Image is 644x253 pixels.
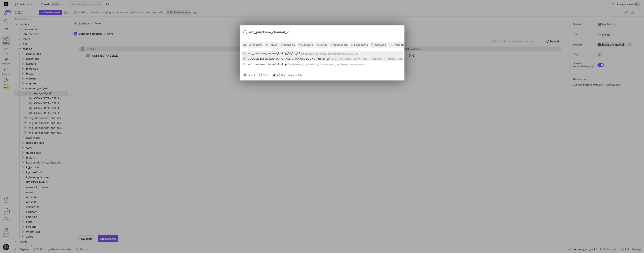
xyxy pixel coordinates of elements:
[258,73,269,77] div: Open
[297,42,314,48] button: Columns
[332,58,342,61] div: /models/
[298,63,330,66] div: staging/maverick_forecast
[309,52,359,55] div: /sub_purchase_channel_lookup_01_24_24
[354,43,368,47] span: Exposures
[330,42,349,48] button: Snapshots
[269,43,278,47] span: Tables
[302,43,313,47] span: Columns
[288,63,298,66] div: /models/
[272,73,276,77] span: ⌘
[248,57,331,60] div: GOOGLE_DRIVE_SUB_PURCHASE_CHANNEL_LOOKUP_01_24_24
[320,43,328,47] span: Seeds
[249,29,401,35] input: Search or run a command
[248,42,264,48] button: Models
[284,43,295,47] span: Sources
[279,42,296,48] button: Sources
[330,63,367,66] div: /sub_purchase_channel_lookup
[242,42,248,48] button: All
[264,42,279,48] button: Tables
[243,43,247,47] span: All
[388,42,413,48] button: Orchestrations
[370,42,387,48] button: Analyses
[301,52,309,55] div: /seeds
[243,73,255,77] div: Select
[342,58,420,61] div: /GOOGLE_DRIVE_SUB_PURCHASE_CHANNEL_LOOKUP_01_24_24
[272,73,302,77] div: Open in a new tab
[315,42,329,48] button: Seeds
[393,43,412,47] span: Orchestrations
[334,43,348,47] span: Snapshots
[253,43,263,47] span: Models
[375,43,386,47] span: Analyses
[248,62,287,66] div: sub_purchase_channel_lookup
[350,42,369,48] button: Exposures
[248,52,300,55] div: sub_purchase_channel_lookup_01_24_24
